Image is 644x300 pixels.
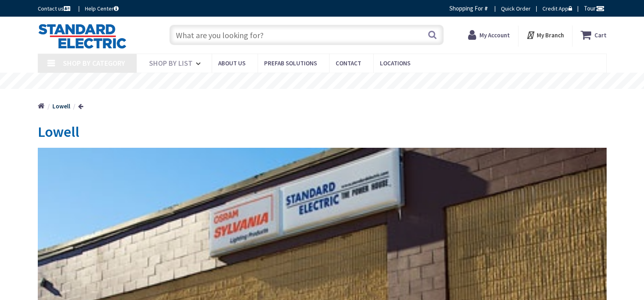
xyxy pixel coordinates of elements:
a: Cart [581,28,607,42]
strong: My Account [479,31,510,39]
a: Quick Order [501,4,531,13]
strong: Lowell [52,102,70,110]
a: Credit App [542,4,572,13]
strong: Cart [594,28,607,42]
span: Locations [380,59,410,67]
span: Lowell [38,123,79,141]
span: Shop By List [149,58,193,68]
div: My Branch [526,28,564,42]
a: Contact us [38,4,72,13]
span: About Us [218,59,245,67]
img: Standard Electric [38,24,127,49]
span: Prefab Solutions [264,59,317,67]
span: Shopping For [449,4,483,12]
a: My Account [468,28,510,42]
span: Tour [584,4,605,12]
strong: My Branch [537,31,564,39]
input: What are you looking for? [169,25,444,45]
span: Shop By Category [63,58,125,68]
a: Help Center [85,4,119,13]
strong: # [484,4,488,12]
rs-layer: Coronavirus: Our Commitment to Our Employees and Customers [194,77,451,86]
span: Contact [336,59,361,67]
